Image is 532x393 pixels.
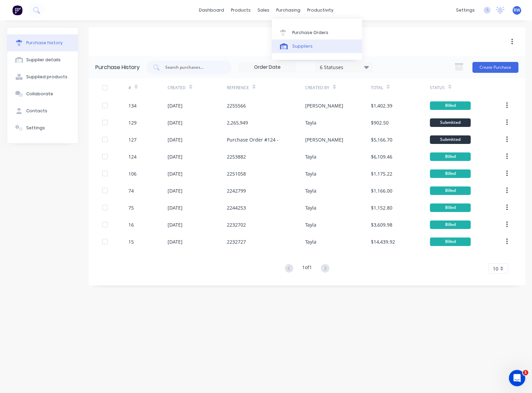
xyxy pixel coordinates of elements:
div: [DATE] [168,204,183,211]
button: Settings [7,119,78,136]
img: Factory [12,5,22,15]
div: Settings [26,125,45,131]
div: Billed [430,238,471,246]
div: $902.50 [371,119,389,126]
div: Billed [430,220,471,229]
div: 134 [128,102,137,109]
button: Supplier details [7,51,78,68]
div: Submitted [430,118,471,127]
input: Order Date [239,62,296,72]
div: 16 [128,221,134,228]
div: [DATE] [168,153,183,160]
div: 74 [128,187,134,194]
span: 1 [523,370,528,375]
div: [DATE] [168,136,183,143]
button: Collaborate [7,85,78,102]
div: productivity [304,5,337,15]
a: Purchase Orders [272,26,362,39]
div: [DATE] [168,238,183,245]
div: [PERSON_NAME] [305,102,343,109]
div: Tayla [305,170,316,177]
div: purchasing [273,5,304,15]
div: 129 [128,119,137,126]
div: $5,166.70 [371,136,392,143]
div: [DATE] [168,102,183,109]
div: 75 [128,204,134,211]
div: settings [453,5,478,15]
button: Create Purchase [472,62,518,73]
div: Billed [430,203,471,212]
div: Billed [430,186,471,195]
div: 2242799 [227,187,246,194]
span: 10 [493,265,498,272]
div: Purchase Orders [292,30,328,36]
div: $14,439.92 [371,238,395,245]
div: Reference [227,85,249,91]
div: 127 [128,136,137,143]
div: 2232727 [227,238,246,245]
div: Suppliers [292,43,313,49]
div: Supplier details [26,57,61,63]
div: 2,265,949 [227,119,248,126]
div: sales [254,5,273,15]
div: 2232702 [227,221,246,228]
div: 2255566 [227,102,246,109]
div: $1,152.80 [371,204,392,211]
div: Status [430,85,445,91]
div: # [128,85,131,91]
div: [PERSON_NAME] [305,136,343,143]
div: Tayla [305,119,316,126]
div: [DATE] [168,119,183,126]
div: Tayla [305,187,316,194]
div: Created [168,85,186,91]
div: 2251058 [227,170,246,177]
span: RW [514,7,520,13]
div: 124 [128,153,137,160]
div: 15 [128,238,134,245]
div: Purchase Order #124 - [227,136,279,143]
div: products [228,5,254,15]
div: Billed [430,101,471,110]
iframe: Intercom live chat [509,370,525,386]
div: [DATE] [168,170,183,177]
div: [DATE] [168,221,183,228]
div: Tayla [305,221,316,228]
button: Purchase history [7,34,78,51]
a: Suppliers [272,39,362,53]
input: Search purchases... [165,64,221,71]
div: Purchase history [26,40,63,46]
div: $1,402.39 [371,102,392,109]
div: $1,175.22 [371,170,392,177]
div: Submitted [430,135,471,144]
div: Supplied products [26,74,67,80]
div: 106 [128,170,137,177]
div: Contacts [26,108,47,114]
div: Billed [430,152,471,161]
div: Created By [305,85,329,91]
div: 1 of 1 [302,264,312,274]
div: Billed [430,169,471,178]
a: dashboard [195,5,228,15]
div: $3,609.98 [371,221,392,228]
div: $6,109.46 [371,153,392,160]
button: Contacts [7,102,78,119]
div: [DATE] [168,187,183,194]
div: Tayla [305,204,316,211]
div: Total [371,85,383,91]
div: 6 Statuses [320,63,369,70]
div: 2244253 [227,204,246,211]
div: Tayla [305,153,316,160]
div: 2253882 [227,153,246,160]
div: Purchase History [95,63,140,71]
div: $1,166.00 [371,187,392,194]
div: Tayla [305,238,316,245]
button: Supplied products [7,68,78,85]
div: Collaborate [26,91,53,97]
